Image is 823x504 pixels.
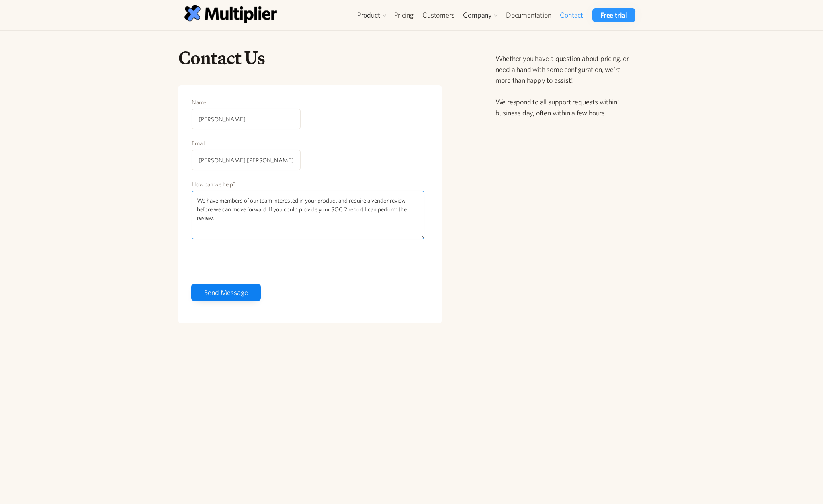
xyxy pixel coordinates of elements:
[418,8,459,22] a: Customers
[192,139,301,148] label: Email
[555,8,588,22] a: Contact
[353,8,390,22] div: Product
[178,47,442,69] h1: Contact Us
[191,249,313,281] iframe: reCAPTCHA
[192,98,301,107] label: Name
[502,8,555,22] a: Documentation
[191,98,429,304] form: Contact Form
[192,150,301,170] input: example@email.com
[463,10,492,20] div: Company
[357,10,380,20] div: Product
[191,284,261,301] input: Send Message
[495,53,637,118] p: Whether you have a question about pricing, or need a hand with some configuration, we're more tha...
[192,180,424,188] label: How can we help?
[390,8,418,22] a: Pricing
[192,109,301,129] input: Your name
[592,8,635,22] a: Free trial
[459,8,502,22] div: Company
